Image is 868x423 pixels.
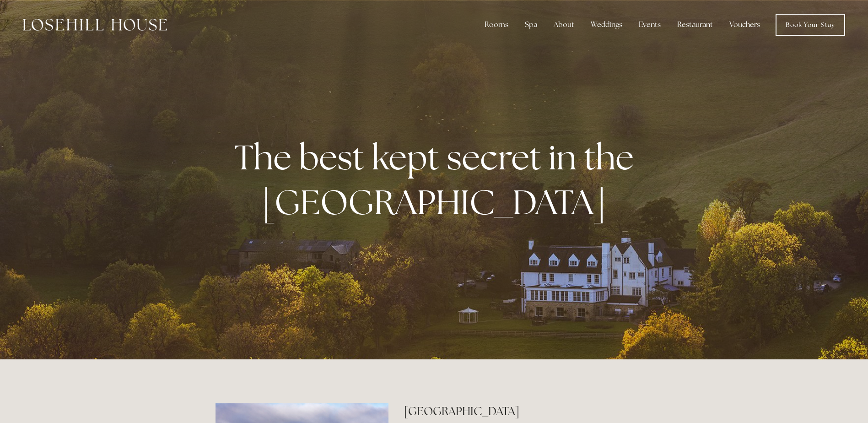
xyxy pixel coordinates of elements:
[518,16,545,34] div: Spa
[722,16,767,34] a: Vouchers
[583,16,630,34] div: Weddings
[404,403,652,419] h2: [GEOGRAPHIC_DATA]
[670,16,720,34] div: Restaurant
[477,16,516,34] div: Rooms
[23,19,167,31] img: Losehill House
[546,16,582,34] div: About
[234,135,641,224] strong: The best kept secret in the [GEOGRAPHIC_DATA]
[631,16,668,34] div: Events
[776,14,845,36] a: Book Your Stay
